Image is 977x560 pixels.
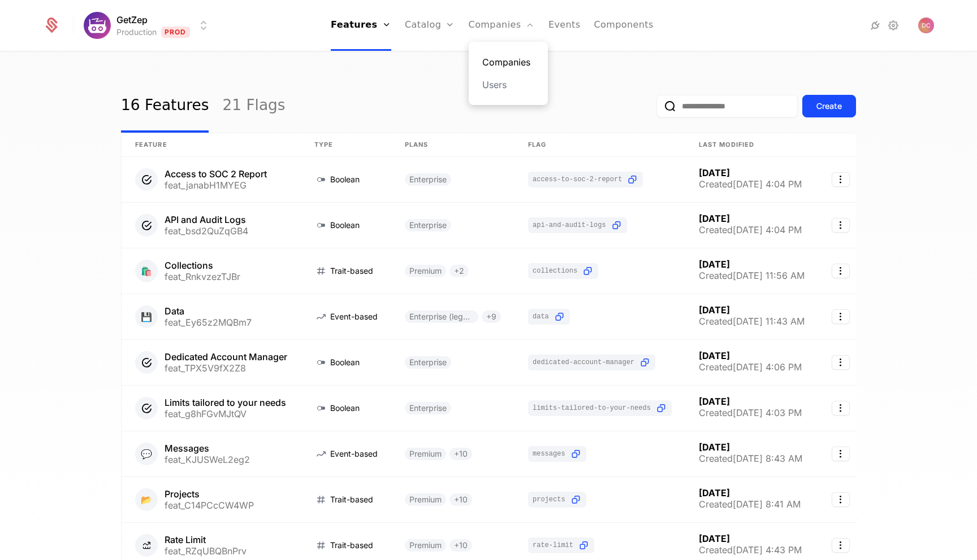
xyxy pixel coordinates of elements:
[122,133,301,157] th: Feature
[832,264,850,278] button: Select action
[87,13,210,38] button: Select environment
[832,172,850,187] button: Select action
[161,27,190,38] span: Prod
[116,13,148,27] span: GetZep
[391,133,515,157] th: Plans
[832,218,850,233] button: Select action
[482,55,534,69] a: Companies
[802,95,856,117] button: Create
[832,309,850,324] button: Select action
[832,538,850,553] button: Select action
[121,80,209,133] a: 16 Features
[887,19,900,32] a: Settings
[482,78,534,91] a: Users
[222,80,285,133] a: 21 Flags
[832,355,850,370] button: Select action
[84,12,111,39] img: GetZep
[685,133,818,157] th: Last Modified
[832,401,850,415] button: Select action
[816,100,842,112] div: Create
[918,17,934,33] img: Daniel Chalef
[832,492,850,507] button: Select action
[832,447,850,461] button: Select action
[116,27,157,38] div: Production
[918,17,934,33] button: Open user button
[515,133,685,157] th: Flag
[868,19,882,32] a: Integrations
[301,133,391,157] th: Type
